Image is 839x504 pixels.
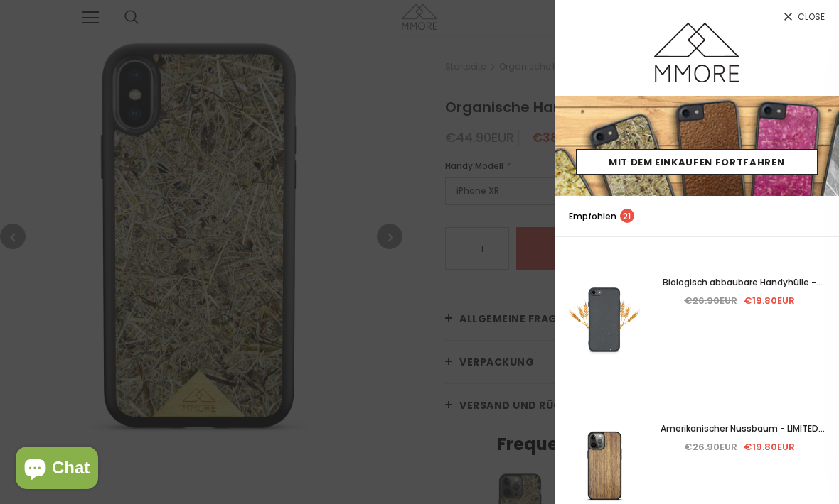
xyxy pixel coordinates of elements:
span: €26.90EUR [685,440,738,454]
a: Mit dem Einkaufen fortfahren [576,149,818,175]
p: Empfohlen [569,209,634,224]
inbox-online-store-chat: Onlineshop-Chat von Shopify [11,447,102,493]
a: Biologisch abbaubare Handyhülle - Schwarz [654,275,825,290]
a: search [811,209,825,224]
span: €26.90EUR [685,294,738,307]
span: €19.80EUR [744,294,795,307]
a: Amerikanischer Nussbaum - LIMITED EDITION [654,421,825,437]
span: Amerikanischer Nussbaum - LIMITED EDITION [661,422,825,450]
span: 21 [620,209,634,223]
span: Biologisch abbaubare Handyhülle - Schwarz [663,276,823,304]
span: €19.80EUR [744,440,795,454]
span: Close [798,13,825,21]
